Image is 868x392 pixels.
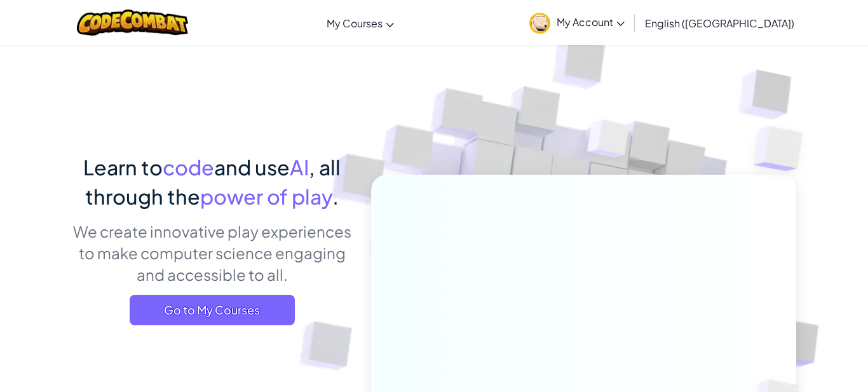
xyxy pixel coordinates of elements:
[130,295,295,325] a: Go to My Courses
[327,17,383,30] span: My Courses
[72,220,352,285] p: We create innovative play experiences to make computer science engaging and accessible to all.
[645,17,794,30] span: English ([GEOGRAPHIC_DATA])
[83,154,163,180] span: Learn to
[290,154,309,180] span: AI
[214,154,290,180] span: and use
[557,15,625,29] span: My Account
[639,6,801,40] a: English ([GEOGRAPHIC_DATA])
[200,184,332,209] span: power of play
[523,3,631,43] a: My Account
[564,95,655,189] img: Overlap cubes
[332,184,339,209] span: .
[163,154,214,180] span: code
[77,10,188,36] img: CodeCombat logo
[529,13,550,34] img: avatar
[728,95,838,203] img: Overlap cubes
[320,6,400,40] a: My Courses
